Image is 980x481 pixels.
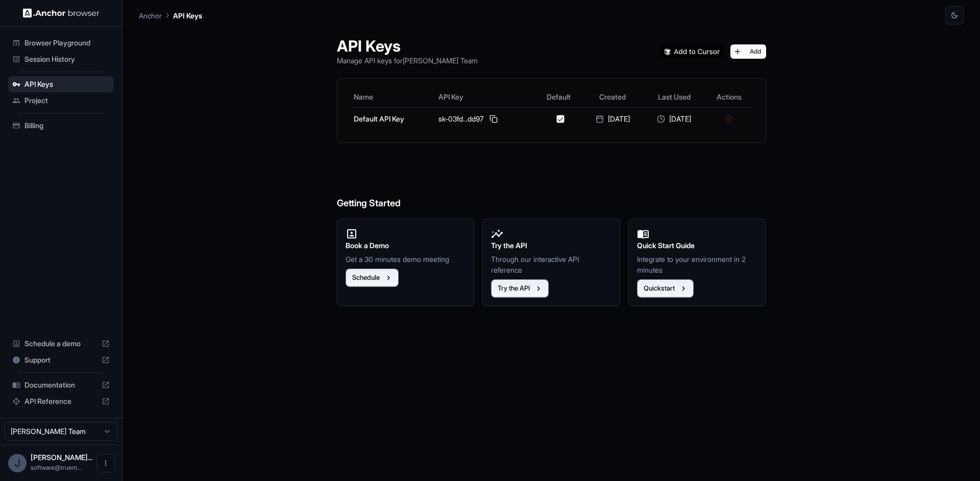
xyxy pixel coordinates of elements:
[705,87,753,107] th: Actions
[637,254,757,275] p: Integrate to your environment in 2 minutes
[350,87,435,107] th: Name
[24,54,110,64] span: Session History
[346,254,466,264] p: Get a 30 minutes demo meeting
[24,380,97,390] span: Documentation
[586,114,639,124] div: [DATE]
[582,87,643,107] th: Created
[637,279,694,298] button: Quickstart
[346,240,466,251] h2: Book a Demo
[8,352,114,368] div: Support
[24,355,97,365] span: Support
[350,107,435,130] td: Default API Key
[24,121,110,131] span: Billing
[644,87,705,107] th: Last Used
[8,454,27,472] div: J
[434,87,535,107] th: API Key
[139,10,202,21] nav: breadcrumb
[8,51,114,67] div: Session History
[8,76,114,92] div: API Keys
[139,10,162,21] p: Anchor
[24,339,97,349] span: Schedule a demo
[23,8,100,18] img: Anchor Logo
[24,95,110,106] span: Project
[535,87,582,107] th: Default
[24,396,97,406] span: API Reference
[346,269,399,287] button: Schedule
[8,393,114,410] div: API Reference
[8,335,114,352] div: Schedule a demo
[487,113,500,125] button: Copy API key
[31,453,92,462] span: Jonathan Cornelius
[660,44,724,59] img: Add anchorbrowser MCP server to Cursor
[438,113,531,125] div: sk-03fd...dd97
[491,254,611,275] p: Through our interactive API reference
[491,279,549,298] button: Try the API
[8,35,114,51] div: Browser Playground
[337,55,478,66] p: Manage API keys for [PERSON_NAME] Team
[24,38,110,48] span: Browser Playground
[96,454,115,472] button: Open menu
[8,377,114,393] div: Documentation
[173,10,202,21] p: API Keys
[648,114,701,124] div: [DATE]
[31,464,82,471] span: software@truemeter.com
[8,117,114,134] div: Billing
[730,44,766,59] button: Add
[491,240,611,251] h2: Try the API
[8,92,114,109] div: Project
[337,37,478,55] h1: API Keys
[24,79,110,89] span: API Keys
[337,155,766,211] h6: Getting Started
[637,240,757,251] h2: Quick Start Guide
